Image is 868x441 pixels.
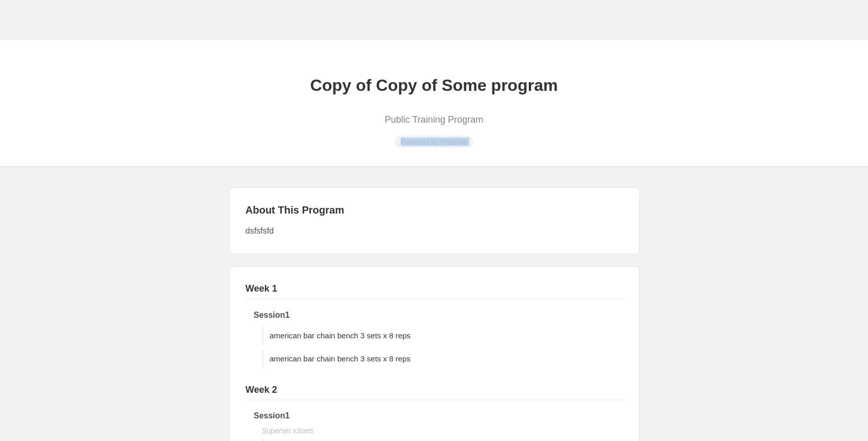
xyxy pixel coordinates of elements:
[10,61,858,110] h1: Copy of Copy of Some program
[254,311,623,320] h4: Session 1
[10,114,858,125] p: Public Training Program
[262,427,623,435] div: Superset x 3 sets
[683,322,868,441] iframe: Chat Widget
[395,136,474,148] span: Powered by RepOne
[254,411,623,420] h4: Session 1
[270,331,411,340] span: american bar chain bench 3 sets x 8 reps
[270,354,411,363] span: american bar chain bench 3 sets x 8 reps
[246,283,623,299] h3: Week 1
[246,204,623,216] h2: About This Program
[246,224,623,238] p: dsfsfsfd
[246,385,623,400] h3: Week 2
